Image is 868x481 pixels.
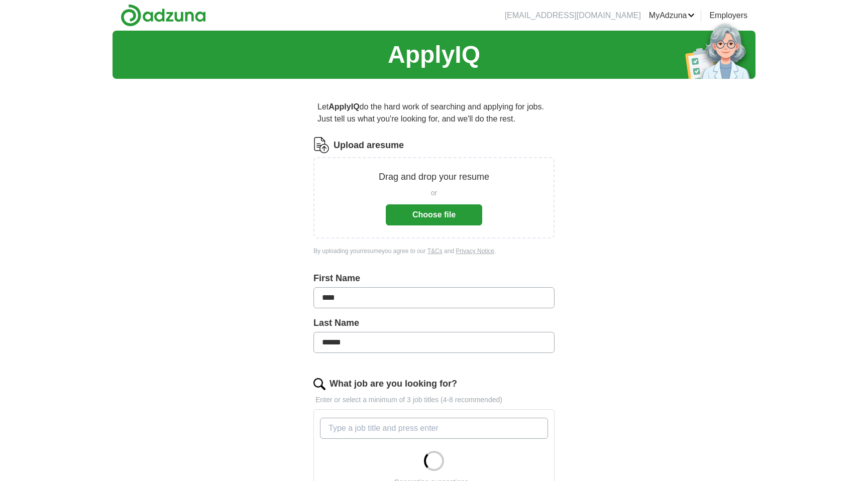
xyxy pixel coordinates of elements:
[431,188,437,198] span: or
[427,248,443,255] a: T&Cs
[313,378,325,390] img: search.png
[334,139,404,152] label: Upload a resume
[456,248,494,255] a: Privacy Notice
[121,4,206,27] img: Adzuna logo
[379,170,489,184] p: Drag and drop your resume
[330,377,457,391] label: What job are you looking for?
[313,97,555,129] p: Let do the hard work of searching and applying for jobs. Just tell us what you're looking for, an...
[313,272,555,285] label: First Name
[388,37,480,73] h1: ApplyIQ
[313,316,555,330] label: Last Name
[320,418,548,439] input: Type a job title and press enter
[313,395,555,405] p: Enter or select a minimum of 3 job titles (4-8 recommended)
[386,204,482,225] button: Choose file
[329,102,359,111] strong: ApplyIQ
[313,137,330,153] img: CV Icon
[505,10,641,22] li: [EMAIL_ADDRESS][DOMAIN_NAME]
[709,10,747,22] a: Employers
[649,10,695,22] a: MyAdzuna
[313,247,555,256] div: By uploading your resume you agree to our and .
